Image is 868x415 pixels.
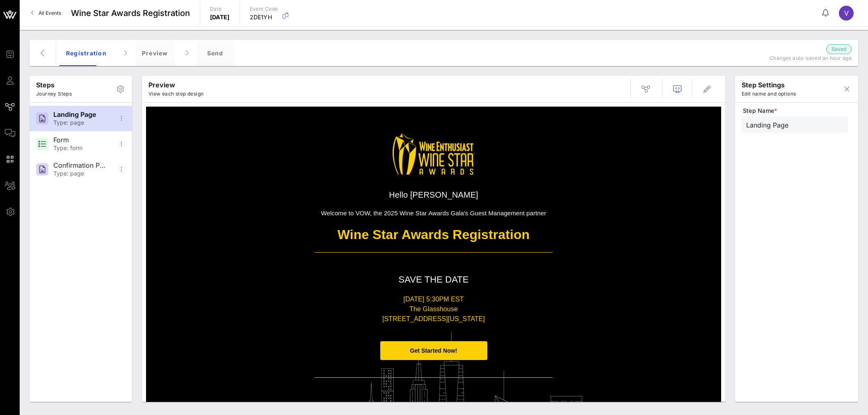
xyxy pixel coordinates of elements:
p: [DATE] 5:30PM EST [315,294,553,304]
table: divider [315,252,553,253]
a: All Events [26,7,66,20]
p: [STREET_ADDRESS][US_STATE] [315,314,553,324]
p: Preview [148,80,203,90]
span: V [844,9,849,17]
div: Type: form [53,145,107,152]
div: V [839,6,854,21]
a: Get Started Now! [380,341,487,360]
div: Type: page [53,119,107,126]
p: 2DE1YH [250,13,278,21]
p: Changes auto-saved an hour ago [749,54,852,62]
div: Form [53,136,107,144]
span: All Events [39,10,61,16]
div: Send [197,40,234,66]
p: SAVE THE DATE [315,274,553,286]
span: Saved [831,45,846,53]
p: Event Code [250,5,278,13]
div: Landing Page [53,111,107,119]
p: step settings [742,80,796,90]
p: [DATE] [210,13,230,21]
p: View each step design [148,90,203,98]
span: Get Started Now! [410,347,457,354]
p: Edit name and options [742,90,796,98]
p: Welcome to VOW, the 2025 Wine Star Awards Gala's Guest Management partner [315,209,553,217]
span: Hello [PERSON_NAME] [389,190,478,199]
div: Registration [59,40,113,66]
div: Confirmation Page [53,162,107,169]
p: The Glasshouse [315,304,553,314]
span: Wine Star Awards Registration [71,7,190,19]
div: Type: page [53,170,107,177]
span: Step Name [743,107,848,115]
p: Journey Steps [36,90,72,98]
div: Preview [135,40,175,66]
p: Date [210,5,230,13]
p: Steps [36,80,72,90]
strong: Wine Star Awards Registration [338,227,530,242]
